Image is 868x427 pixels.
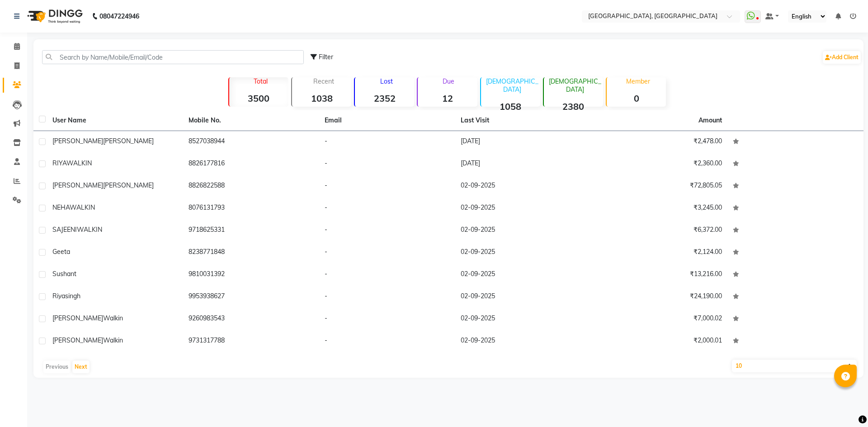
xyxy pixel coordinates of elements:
td: - [319,197,455,220]
span: [PERSON_NAME] [52,314,103,322]
span: [PERSON_NAME] [52,181,103,189]
span: singh [65,292,80,300]
td: 02-09-2025 [455,264,591,286]
td: - [319,175,455,197]
strong: 12 [418,93,477,104]
td: - [319,153,455,175]
td: 02-09-2025 [455,175,591,197]
td: 02-09-2025 [455,197,591,220]
strong: 3500 [229,93,288,104]
img: logo [23,4,85,29]
td: ₹24,190.00 [591,286,727,308]
td: - [319,330,455,352]
td: 02-09-2025 [455,308,591,330]
span: RIYA [52,159,66,167]
span: geeta [52,248,70,256]
p: Due [420,77,477,85]
td: - [319,131,455,153]
td: - [319,220,455,242]
p: Lost [359,77,414,85]
td: 02-09-2025 [455,220,591,242]
strong: 2352 [355,93,414,104]
span: WALKIN [70,203,95,211]
span: riya [52,292,65,300]
a: Add Client [823,51,861,64]
td: 8238771848 [183,242,319,264]
td: ₹2,478.00 [591,131,727,153]
span: SAJEENI [52,225,77,234]
span: sushant [52,270,76,278]
button: Next [72,361,90,373]
td: [DATE] [455,131,591,153]
td: 8826822588 [183,175,319,197]
td: - [319,242,455,264]
td: 9718625331 [183,220,319,242]
td: ₹13,216.00 [591,264,727,286]
p: [DEMOGRAPHIC_DATA] [547,77,603,94]
span: NEHA [52,203,70,211]
span: [PERSON_NAME] [52,137,103,145]
td: 9731317788 [183,330,319,352]
td: ₹2,360.00 [591,153,727,175]
th: Amount [693,110,727,131]
strong: 1058 [481,101,540,112]
td: 9260983543 [183,308,319,330]
input: Search by Name/Mobile/Email/Code [42,50,304,64]
td: - [319,308,455,330]
td: ₹2,000.01 [591,330,727,352]
td: ₹2,124.00 [591,242,727,264]
td: 8826177816 [183,153,319,175]
td: 02-09-2025 [455,286,591,308]
td: - [319,264,455,286]
p: Recent [296,77,351,85]
strong: 0 [607,93,666,104]
span: walkin [103,336,123,344]
td: [DATE] [455,153,591,175]
td: ₹7,000.02 [591,308,727,330]
td: 02-09-2025 [455,242,591,264]
td: 9953938627 [183,286,319,308]
span: [PERSON_NAME] [103,181,154,189]
td: ₹3,245.00 [591,197,727,220]
p: Member [610,77,666,85]
strong: 1038 [292,93,351,104]
p: [DEMOGRAPHIC_DATA] [485,77,540,94]
p: Total [233,77,288,85]
b: 08047224946 [99,4,139,29]
td: 8076131793 [183,197,319,220]
td: 8527038944 [183,131,319,153]
th: Email [319,110,455,131]
td: 02-09-2025 [455,330,591,352]
th: Last Visit [455,110,591,131]
td: 9810031392 [183,264,319,286]
span: WALKIN [66,159,92,167]
iframe: chat widget [830,391,859,418]
span: WALKIN [77,225,102,234]
strong: 2380 [544,101,603,112]
span: walkin [103,314,123,322]
span: [PERSON_NAME] [52,336,103,344]
th: Mobile No. [183,110,319,131]
td: - [319,286,455,308]
td: ₹72,805.05 [591,175,727,197]
td: ₹6,372.00 [591,220,727,242]
span: [PERSON_NAME] [103,137,154,145]
th: User Name [47,110,183,131]
span: Filter [319,53,333,61]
